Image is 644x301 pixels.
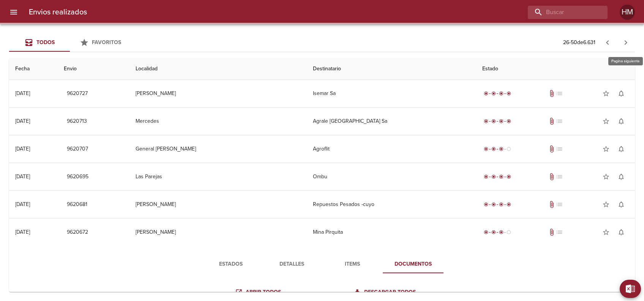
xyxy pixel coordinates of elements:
[67,228,88,237] span: 9620672
[491,119,496,124] span: radio_button_checked
[15,229,30,235] div: [DATE]
[64,170,92,184] button: 9620695
[548,90,556,97] span: Tiene documentos adjuntos
[556,90,563,97] span: No tiene pedido asociado
[617,201,625,208] span: notifications_none
[617,117,625,125] span: notifications_none
[92,39,121,46] span: Favoritos
[67,89,88,98] span: 9620727
[200,255,444,273] div: Tabs detalle de guia
[620,280,641,298] button: Exportar Excel
[499,147,504,151] span: radio_button_checked
[614,197,629,212] button: Activar notificaciones
[598,114,614,129] button: Agregar a favoritos
[499,202,504,207] span: radio_button_checked
[620,5,635,20] div: HM
[67,200,87,209] span: 9620681
[64,87,91,101] button: 9620727
[556,145,563,153] span: No tiene pedido asociado
[556,173,563,181] span: No tiene pedido asociado
[482,228,513,236] div: En viaje
[602,173,610,181] span: star_border
[484,174,488,179] span: radio_button_checked
[620,5,635,20] div: Abrir información de usuario
[614,169,629,184] button: Activar notificaciones
[507,230,511,234] span: radio_button_unchecked
[205,260,257,269] span: Estados
[15,118,30,124] div: [DATE]
[129,58,306,80] th: Localidad
[614,141,629,157] button: Activar notificaciones
[484,202,488,207] span: radio_button_checked
[598,38,617,46] span: Pagina anterior
[482,173,513,181] div: Entregado
[129,219,306,246] td: [PERSON_NAME]
[352,285,419,299] a: Descargar todos
[617,145,625,153] span: notifications_none
[307,219,476,246] td: Mina Pirquita
[234,285,284,299] a: Abrir todos
[563,39,595,46] p: 26 - 50 de 6.631
[548,173,556,181] span: Tiene documentos adjuntos
[5,3,23,21] button: menu
[307,58,476,80] th: Destinatario
[484,147,488,151] span: radio_button_checked
[598,141,614,157] button: Agregar a favoritos
[29,6,87,18] h6: Envios realizados
[507,119,511,124] span: radio_button_checked
[548,228,556,236] span: Tiene documentos adjuntos
[307,80,476,107] td: Isemar Sa
[129,135,306,163] td: General [PERSON_NAME]
[64,114,90,128] button: 9620713
[9,58,58,80] th: Fecha
[528,6,595,19] input: buscar
[327,260,378,269] span: Items
[556,228,563,236] span: No tiene pedido asociado
[548,145,556,153] span: Tiene documentos adjuntos
[507,174,511,179] span: radio_button_checked
[602,145,610,153] span: star_border
[617,173,625,181] span: notifications_none
[499,91,504,96] span: radio_button_checked
[491,147,496,151] span: radio_button_checked
[556,117,563,125] span: No tiene pedido asociado
[499,174,504,179] span: radio_button_checked
[548,117,556,125] span: Tiene documentos adjuntos
[67,144,88,154] span: 9620707
[237,288,281,297] span: Abrir todos
[387,260,439,269] span: Documentos
[617,228,625,236] span: notifications_none
[507,147,511,151] span: radio_button_unchecked
[491,202,496,207] span: radio_button_checked
[602,201,610,208] span: star_border
[307,163,476,190] td: Ombu
[614,225,629,240] button: Activar notificaciones
[307,108,476,135] td: Agrale [GEOGRAPHIC_DATA] Sa
[556,201,563,208] span: No tiene pedido asociado
[482,145,513,153] div: En viaje
[491,174,496,179] span: radio_button_checked
[484,119,488,124] span: radio_button_checked
[614,114,629,129] button: Activar notificaciones
[602,90,610,97] span: star_border
[355,288,416,297] span: Descargar todos
[67,117,87,126] span: 9620713
[598,169,614,184] button: Agregar a favoritos
[307,191,476,218] td: Repuestos Pesados -cuyo
[499,230,504,234] span: radio_button_checked
[602,228,610,236] span: star_border
[598,197,614,212] button: Agregar a favoritos
[129,191,306,218] td: [PERSON_NAME]
[484,230,488,234] span: radio_button_checked
[36,39,55,46] span: Todos
[64,142,91,156] button: 9620707
[484,91,488,96] span: radio_button_checked
[602,117,610,125] span: star_border
[482,201,513,208] div: Entregado
[15,146,30,152] div: [DATE]
[476,58,635,80] th: Estado
[64,198,90,212] button: 9620681
[507,91,511,96] span: radio_button_checked
[129,108,306,135] td: Mercedes
[617,90,625,97] span: notifications_none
